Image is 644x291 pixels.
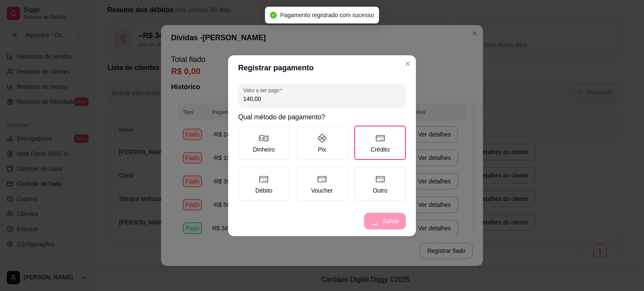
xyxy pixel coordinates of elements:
[243,95,401,103] input: Valor a ser pago
[228,55,416,80] header: Registrar pagamento
[354,126,406,160] label: Crédito
[296,167,348,201] label: Voucher
[354,167,406,201] label: Outro
[238,126,290,160] label: Dinheiro
[270,12,277,18] span: check-circle
[238,167,290,201] label: Débito
[280,12,374,18] span: Pagamento registrado com sucesso
[243,87,285,94] label: Valor a ser pago
[238,112,406,122] h2: Qual método de pagamento?
[296,126,348,160] label: Pix
[401,57,414,70] button: Close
